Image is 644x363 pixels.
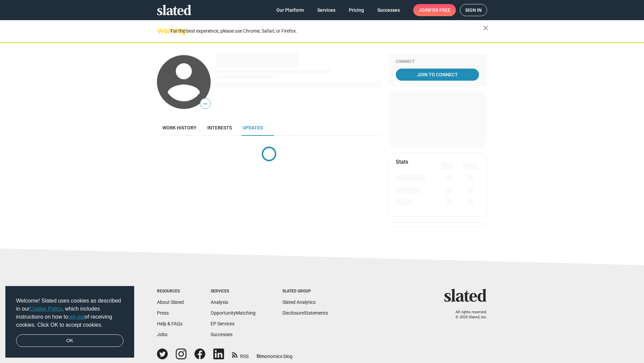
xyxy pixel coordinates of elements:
span: for free [429,4,450,16]
span: Join [419,4,450,16]
a: Help & FAQs [157,321,182,326]
a: Our Platform [271,4,309,16]
div: Resources [157,289,184,294]
div: For the best experience, please use Chrome, Safari, or Firefox. [170,27,483,36]
a: Services [312,4,341,16]
span: Pricing [349,4,364,16]
a: opt-out [68,314,85,320]
a: DisclosureStatements [282,310,328,316]
a: Joinfor free [413,4,456,16]
span: — [200,99,210,108]
a: OpportunityMatching [211,310,256,316]
a: Sign in [460,4,487,16]
span: Interests [207,125,232,130]
a: Analysis [211,299,228,305]
a: Successes [372,4,405,16]
span: Welcome! Slated uses cookies as described in our , which includes instructions on how to of recei... [16,297,123,329]
div: Connect [396,59,479,65]
a: About Slated [157,299,184,305]
span: Join To Connect [397,69,478,81]
span: Our Platform [276,4,304,16]
a: EP Services [211,321,234,326]
span: film [257,354,265,359]
a: Pricing [343,4,369,16]
a: dismiss cookie message [16,334,123,347]
span: Services [317,4,335,16]
a: Join To Connect [396,69,479,81]
a: Successes [211,332,232,337]
a: Jobs [157,332,167,337]
a: Work history [157,120,202,136]
mat-icon: warning [158,27,166,35]
a: filmonomics blog [257,348,292,360]
span: Sign in [465,4,482,16]
span: Successes [377,4,400,16]
div: Slated Group [282,289,328,294]
div: cookieconsent [5,286,134,358]
a: Slated Analytics [282,299,316,305]
mat-icon: close [482,24,490,32]
p: All rights reserved. © 2025 Slated, Inc. [448,310,487,320]
mat-card-title: Stats [396,158,408,165]
span: Work history [162,125,197,130]
a: Interests [202,120,237,136]
div: Services [211,289,256,294]
a: RSS [232,349,249,360]
a: Cookie Policy [30,306,62,312]
a: Press [157,310,169,316]
a: Updates [237,120,268,136]
span: Updates [243,125,263,130]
